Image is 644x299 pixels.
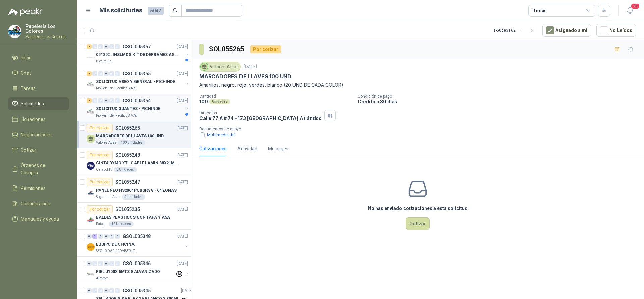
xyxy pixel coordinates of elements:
[493,25,537,36] div: 1 - 50 de 3162
[115,207,140,212] p: SOL055235
[8,128,69,141] a: Negociaciones
[87,151,113,159] div: Por cotizar
[21,200,50,207] span: Configuración
[177,233,188,240] p: [DATE]
[177,125,188,131] p: [DATE]
[104,261,109,266] div: 0
[87,98,92,103] div: 2
[21,215,59,223] span: Manuales y ayuda
[96,248,138,254] p: SEGURIDAD PROVISER LTDA
[98,71,103,76] div: 0
[109,261,114,266] div: 0
[87,205,113,213] div: Por cotizar
[542,24,591,37] button: Asignado a mi
[177,152,188,158] p: [DATE]
[115,261,120,266] div: 0
[21,162,63,176] span: Órdenes de Compra
[96,113,137,118] p: Rio Fertil del Pacífico S.A.S.
[98,98,103,103] div: 0
[199,115,322,121] p: Calle 77 A # 74 - 173 [GEOGRAPHIC_DATA] , Atlántico
[8,213,69,225] a: Manuales y ayuda
[199,81,636,89] p: Amarillos, negro, rojo, verdes, blanco (20 UND DE CADA COLOR)
[87,71,92,76] div: 4
[109,71,114,76] div: 0
[631,3,640,9] span: 20
[123,234,151,239] p: GSOL005348
[96,52,179,58] p: 051392 : INSUMOS KIT DE DERRAMES AGOSTO 2025
[77,121,191,148] a: Por cotizarSOL055265[DATE] MARCADORES DE LLAVES 100 UNDValores Atlas100 Unidades
[115,180,140,184] p: SOL055247
[92,44,97,49] div: 0
[624,5,636,17] button: 20
[92,98,97,103] div: 0
[8,8,42,16] img: Logo peakr
[109,98,114,103] div: 0
[25,24,69,33] p: Papelería Los Colores
[173,8,178,13] span: search
[77,203,191,230] a: Por cotizarSOL055235[DATE] Company LogoBALDES PLASTICOS CON TAPA Y ASAPatojito12 Unidades
[21,54,32,61] span: Inicio
[21,85,36,92] span: Tareas
[92,234,97,239] div: 3
[115,153,140,157] p: SOL055248
[8,159,69,179] a: Órdenes de Compra
[199,99,208,104] p: 100
[87,70,190,91] a: 4 0 0 0 0 0 GSOL005355[DATE] Company LogoSOLICITUD ASEO Y GENERAL - PICHINDERio Fertil del Pacífi...
[87,162,95,170] img: Company Logo
[99,6,142,15] h1: Mis solicitudes
[199,110,322,115] p: Dirección
[98,288,103,293] div: 0
[115,234,120,239] div: 0
[177,179,188,185] p: [DATE]
[92,71,97,76] div: 0
[115,44,120,49] div: 0
[87,259,190,281] a: 0 0 0 0 0 0 GSOL005346[DATE] Company LogoRIEL U100X 6MTS GALVANIZADOAlmatec
[104,288,109,293] div: 0
[87,270,95,278] img: Company Logo
[25,35,69,39] p: Papeleria Los Colores
[96,187,177,194] p: PANEL NEO HS2064PCBSPA 8 - 64 ZONAS
[8,67,69,79] a: Chat
[209,44,245,54] h3: SOL055265
[114,167,137,172] div: 6 Unidades
[87,261,92,266] div: 0
[358,94,641,99] p: Condición de pago
[77,175,191,203] a: Por cotizarSOL055247[DATE] Company LogoPANEL NEO HS2064PCBSPA 8 - 64 ZONASSeguridad Atlas2 Unidades
[96,269,160,275] p: RIEL U100X 6MTS GALVANIZADO
[109,221,134,227] div: 12 Unidades
[209,99,230,104] div: Unidades
[104,71,109,76] div: 0
[250,45,281,53] div: Por cotizar
[98,261,103,266] div: 0
[96,86,137,91] p: Rio Fertil del Pacífico S.A.S.
[199,131,236,138] button: Multimedia.jfif
[123,71,151,76] p: GSOL005355
[596,24,636,37] button: No Leídos
[87,216,95,224] img: Company Logo
[96,194,121,200] p: Seguridad Atlas
[148,7,164,15] span: 5047
[87,288,92,293] div: 0
[92,261,97,266] div: 0
[8,144,69,156] a: Cotizar
[96,214,170,221] p: BALDES PLASTICOS CON TAPA Y ASA
[96,276,109,281] p: Almatec
[8,182,69,195] a: Remisiones
[87,232,190,254] a: 0 3 0 0 0 0 GSOL005348[DATE] Company LogoEQUIPO DE OFICINASEGURIDAD PROVISER LTDA
[87,189,95,197] img: Company Logo
[87,107,95,116] img: Company Logo
[123,288,151,293] p: GSOL005345
[104,98,109,103] div: 0
[8,25,21,38] img: Company Logo
[8,51,69,64] a: Inicio
[96,241,135,248] p: EQUIPO DE OFICINA
[199,145,227,152] div: Cotizaciones
[177,206,188,213] p: [DATE]
[96,106,160,112] p: SOLICITUD GUANTES - PICHINDE
[177,44,188,50] p: [DATE]
[115,71,120,76] div: 0
[21,116,46,123] span: Licitaciones
[358,99,641,104] p: Crédito a 30 días
[21,146,36,154] span: Cotizar
[87,178,113,186] div: Por cotizar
